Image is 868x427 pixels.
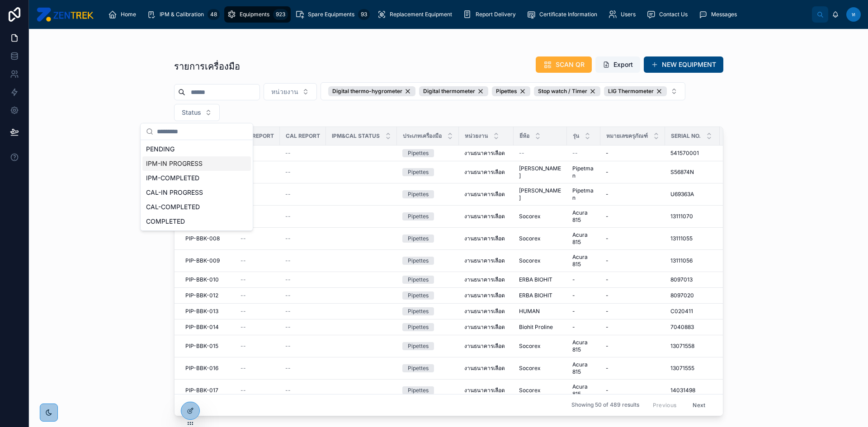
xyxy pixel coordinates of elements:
a: - [606,343,660,350]
span: -- [285,276,291,283]
span: PIP-BBK-009 [185,257,220,264]
span: PIP-BBK-013 [185,308,218,315]
div: Pipettes [408,386,429,394]
a: - [606,387,660,394]
button: Select Button [264,83,317,100]
div: Pipettes [408,307,429,315]
span: งานธนาคารเลือด [464,276,505,283]
span: CAL Report [286,132,320,140]
span: -- [241,235,246,242]
span: งานธนาคารเลือด [464,343,505,350]
span: -- [285,292,291,299]
a: Acura 815 [572,339,595,353]
a: -- [241,257,274,264]
a: Pipettes [402,168,453,176]
span: Acura 815 [572,383,595,398]
a: PIP-BBK-012 [185,292,230,299]
a: - [606,324,660,331]
a: PIP-BBK-009 [185,257,230,264]
a: -- [241,387,274,394]
a: Acura 815 [572,253,595,268]
a: Acura 815 [572,209,595,224]
a: Socorex [519,257,561,264]
a: 13071558 [670,343,714,350]
span: -- [285,257,291,264]
a: Pipettes [402,364,453,372]
a: งานธนาคารเลือด [464,324,508,331]
div: Pipettes [408,276,429,284]
a: -- [241,235,274,242]
span: C020411 [670,308,693,315]
a: -- [285,365,321,372]
a: งานธนาคารเลือด [464,308,508,315]
div: Pipettes [408,257,429,265]
a: Pipetman [572,187,595,202]
a: Socorex [519,213,561,220]
a: -- [285,191,321,198]
a: Contact Us [644,6,694,23]
span: งานธนาคารเลือด [464,292,505,299]
span: - [572,276,575,283]
span: Messages [711,11,737,18]
a: -- [519,150,561,157]
span: PIP-BBK-014 [185,324,219,331]
span: -- [241,257,246,264]
a: 541570001 [670,150,714,157]
a: 13111070 [670,213,714,220]
span: Home [121,11,136,18]
a: งานธนาคารเลือด [464,235,508,242]
span: PIP-BBK-012 [185,292,218,299]
a: งานธนาคารเลือด [464,191,508,198]
span: -- [285,387,291,394]
div: Pipettes [408,212,429,221]
span: S56874N [670,169,694,176]
span: - [572,292,575,299]
div: LIG Thermometer [604,86,667,96]
a: Acura 815 [572,231,595,246]
a: Pipettes [402,386,453,394]
span: -- [241,343,246,350]
span: PIP-BBK-015 [185,343,218,350]
a: Certificate Information [524,6,604,23]
span: - [606,387,609,394]
div: Pipettes [408,168,429,176]
div: IPM-COMPLETED [142,171,251,185]
a: IPM & Calibration48 [144,6,222,23]
a: Home [105,6,142,23]
span: - [606,308,609,315]
span: -- [285,308,291,315]
span: ERBA BIOHIT [519,276,552,283]
a: Socorex [519,365,561,372]
a: Pipettes [402,212,453,221]
a: งานธนาคารเลือด [464,365,508,372]
span: -- [285,213,291,220]
span: 13071555 [670,365,694,372]
a: - [606,276,660,283]
span: 13111070 [670,213,693,220]
div: Suggestions [141,140,253,230]
a: -- [285,324,321,331]
span: 13111056 [670,257,693,264]
a: -- [285,292,321,299]
span: PIP-BBK-017 [185,387,218,394]
a: [PERSON_NAME] [519,165,561,179]
div: Pipettes [408,149,429,157]
a: Equipments923 [224,6,291,23]
div: CAL-IN PROGRESS [142,185,251,200]
span: งานธนาคารเลือด [464,213,505,220]
a: 8097020 [670,292,714,299]
a: Pipettes [402,257,453,265]
button: Unselect LIG_THERMOMETER [604,86,667,96]
a: S56874N [670,169,714,176]
a: -- [241,308,274,315]
a: -- [241,324,274,331]
span: หมายเลขครุภัณฑ์ [606,132,648,140]
span: 8097013 [670,276,693,283]
span: -- [241,324,246,331]
span: -- [241,276,246,283]
a: -- [241,213,274,220]
span: [PERSON_NAME] [519,187,561,202]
